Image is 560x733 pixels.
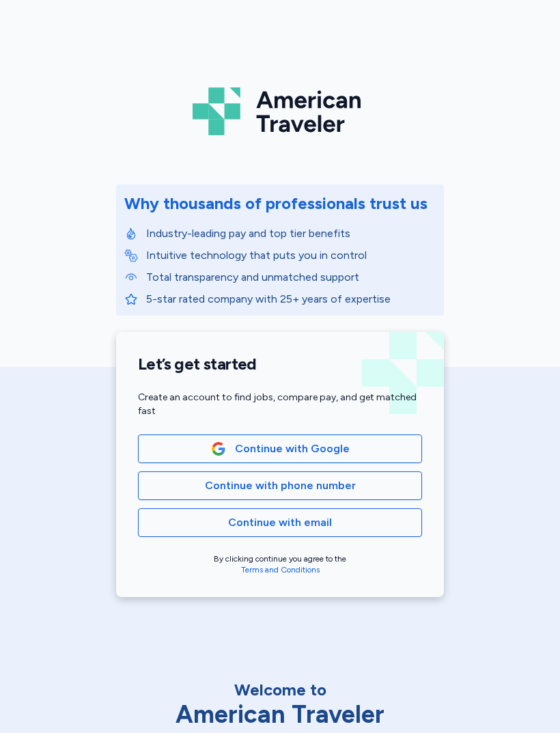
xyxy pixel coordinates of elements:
[138,391,422,418] div: Create an account to find jobs, compare pay, and get matched fast
[137,679,423,701] div: Welcome to
[205,478,356,494] span: Continue with phone number
[193,82,367,141] img: Logo
[211,441,226,456] img: Google Logo
[146,225,436,242] p: Industry-leading pay and top tier benefits
[138,434,422,463] button: Google LogoContinue with Google
[138,354,422,374] h1: Let’s get started
[228,514,332,531] span: Continue with email
[241,565,320,575] a: Terms and Conditions
[138,471,422,500] button: Continue with phone number
[235,441,350,457] span: Continue with Google
[138,508,422,537] button: Continue with email
[146,247,436,264] p: Intuitive technology that puts you in control
[124,193,428,215] div: Why thousands of professionals trust us
[146,291,436,307] p: 5-star rated company with 25+ years of expertise
[138,553,422,575] div: By clicking continue you agree to the
[146,269,436,286] p: Total transparency and unmatched support
[137,701,423,728] div: American Traveler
